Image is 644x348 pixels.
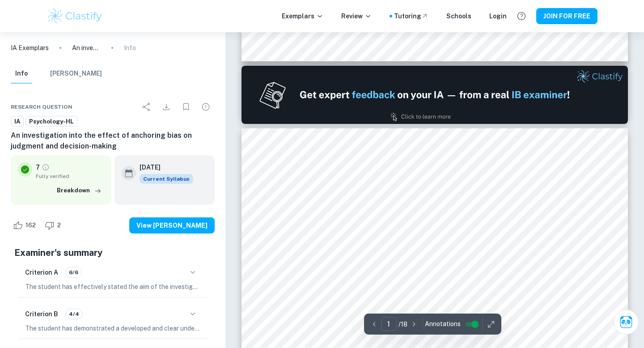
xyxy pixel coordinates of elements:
[52,221,66,230] span: 2
[140,162,186,172] h6: [DATE]
[489,11,507,21] a: Login
[26,117,77,126] span: Psychology-HL
[197,98,215,116] div: Report issue
[614,310,639,335] button: Ask Clai
[398,319,407,329] p: / 18
[42,218,66,233] div: Dislike
[42,163,50,171] a: Grade fully verified
[66,310,82,318] span: 4/4
[36,162,40,172] p: 7
[11,117,23,126] span: IA
[25,323,200,333] p: The student has demonstrated a developed and clear understanding of the research design, explaini...
[536,8,597,24] button: JOIN FOR FREE
[25,116,77,127] a: Psychology-HL
[11,64,32,84] button: Info
[25,267,58,277] h6: Criterion A
[394,11,428,21] a: Tutoring
[47,7,103,25] img: Clastify logo
[66,268,81,276] span: 6/6
[124,43,136,53] p: Info
[177,98,195,116] div: Bookmark
[11,218,41,233] div: Like
[446,11,471,21] a: Schools
[157,98,175,116] div: Download
[36,172,104,180] span: Fully verified
[514,8,529,24] button: Help and Feedback
[11,130,215,152] h6: An investigation into the effect of anchoring bias on judgment and decision-making
[140,174,193,184] span: Current Syllabus
[14,246,211,259] h5: Examiner's summary
[138,98,156,116] div: Share
[50,64,102,84] button: [PERSON_NAME]
[21,221,41,230] span: 162
[11,103,72,111] span: Research question
[11,116,24,127] a: IA
[72,43,101,53] p: An investigation into the effect of anchoring bias on judgment and decision-making
[25,282,200,292] p: The student has effectively stated the aim of the investigation, providing a clear and concise ex...
[25,309,58,319] h6: Criterion B
[425,319,461,329] span: Annotations
[140,174,193,184] div: This exemplar is based on the current syllabus. Feel free to refer to it for inspiration/ideas wh...
[341,11,372,21] p: Review
[129,217,215,233] button: View [PERSON_NAME]
[55,184,104,197] button: Breakdown
[282,11,323,21] p: Exemplars
[241,66,628,124] img: Ad
[11,43,49,53] a: IA Exemplars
